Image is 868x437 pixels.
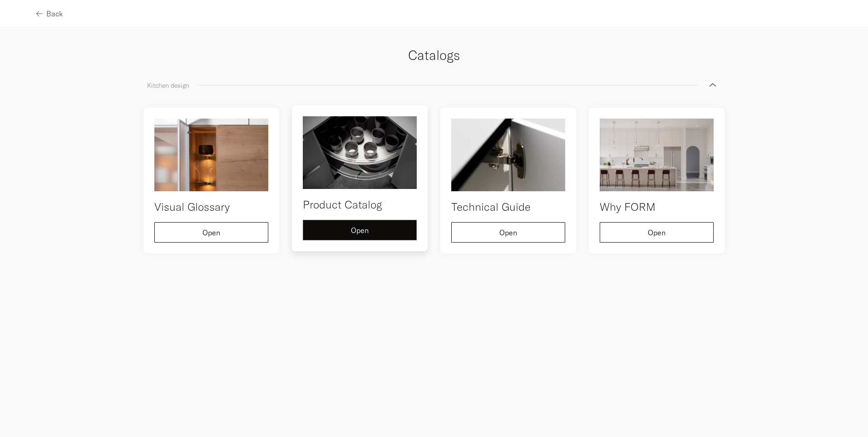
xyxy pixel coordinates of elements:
[154,222,268,243] button: Open
[303,196,417,213] h4: Product Catalog
[600,199,714,215] h4: Why FORM
[600,119,714,191] img: catalogs-2022.webp
[303,116,417,189] img: upgrade-pack.webp
[451,119,565,191] img: catalogs-quality.webp
[451,199,565,215] h4: Technical Guide
[143,45,725,65] h3: Catalogs
[36,3,63,24] button: Back
[648,229,666,236] span: Open
[154,199,268,215] h4: Visual Glossary
[451,222,565,243] button: Open
[46,10,63,17] span: Back
[154,119,268,191] img: catalogs-kickoff.webp
[600,222,714,243] button: Open
[499,229,517,236] span: Open
[351,227,369,234] span: Open
[147,80,189,91] p: Kitchen design
[303,220,417,240] button: Open
[202,229,220,236] span: Open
